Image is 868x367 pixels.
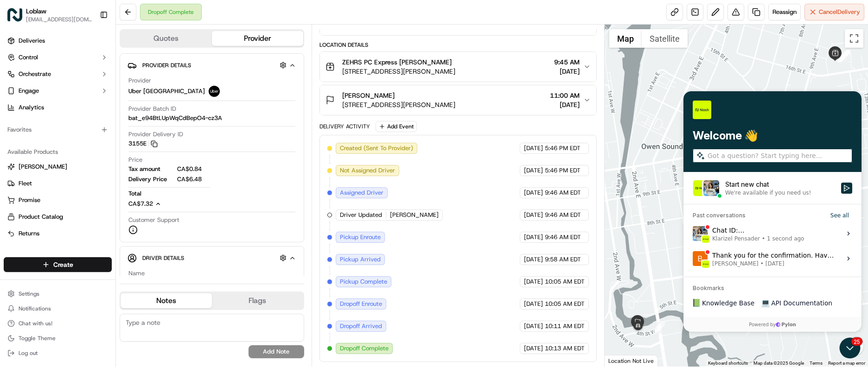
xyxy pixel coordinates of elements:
[607,354,638,367] img: Google
[128,216,179,224] span: Customer Support
[524,144,543,152] span: [DATE]
[19,335,56,342] span: Toggle Theme
[545,300,585,308] span: 10:05 AM EDT
[340,322,382,330] span: Dropoff Arrived
[342,67,455,76] span: [STREET_ADDRESS][PERSON_NAME]
[19,179,32,188] span: Fleet
[524,166,543,175] span: [DATE]
[4,145,112,159] div: Available Products
[4,209,112,224] button: Product Catalog
[753,361,804,366] span: Map data ©2025 Google
[545,166,581,175] span: 5:46 PM EDT
[768,4,801,20] button: Reassign
[7,163,108,171] a: [PERSON_NAME]
[545,278,585,286] span: 10:05 AM EDT
[340,166,395,175] span: Not Assigned Driver
[128,190,168,198] span: Total
[209,86,220,97] img: uber-new-logo.jpeg
[828,361,865,366] a: Report a map error
[19,349,38,357] span: Log out
[545,322,585,330] span: 10:11 AM EDT
[4,332,112,345] button: Toggle Theme
[708,360,748,367] button: Keyboard shortcuts
[340,278,387,286] span: Pickup Complete
[772,8,797,16] span: Reassign
[19,305,51,312] span: Notifications
[545,255,581,264] span: 9:58 AM EDT
[545,344,585,353] span: 10:13 AM EDT
[19,70,51,78] span: Orchestrate
[340,344,389,353] span: Dropoff Complete
[4,4,96,26] button: LoblawLoblaw[EMAIL_ADDRESS][DOMAIN_NAME]
[342,100,455,109] span: [STREET_ADDRESS][PERSON_NAME]
[340,211,382,219] span: Driver Updated
[810,361,823,366] a: Terms (opens in new tab)
[19,163,67,171] span: [PERSON_NAME]
[653,322,665,334] div: 12
[142,62,191,69] span: Provider Details
[554,57,580,67] span: 9:45 AM
[524,233,543,241] span: [DATE]
[819,8,860,16] span: Cancel Delivery
[212,31,303,46] button: Provider
[19,320,52,327] span: Chat with us!
[642,29,688,48] button: Show satellite imagery
[4,302,112,315] button: Notifications
[545,211,581,219] span: 9:46 AM EDT
[545,189,581,197] span: 9:46 AM EDT
[4,159,112,174] button: [PERSON_NAME]
[128,76,151,85] span: Provider
[390,211,439,219] span: [PERSON_NAME]
[524,211,543,219] span: [DATE]
[550,100,580,109] span: [DATE]
[609,29,642,48] button: Show street map
[4,257,112,272] button: Create
[26,16,92,23] button: [EMAIL_ADDRESS][DOMAIN_NAME]
[19,290,39,297] span: Settings
[838,336,863,361] iframe: Open customer support
[524,344,543,353] span: [DATE]
[524,255,543,264] span: [DATE]
[128,57,296,73] button: Provider Details
[128,130,183,139] span: Provider Delivery ID
[376,121,417,132] button: Add Event
[128,156,142,164] span: Price
[128,250,296,266] button: Driver Details
[342,91,395,100] span: [PERSON_NAME]
[19,213,63,221] span: Product Catalog
[607,354,638,367] a: Open this area in Google Maps (opens a new window)
[319,41,597,49] div: Location Details
[4,226,112,241] button: Returns
[340,300,382,308] span: Dropoff Enroute
[19,37,45,45] span: Deliveries
[177,175,210,183] span: CA$6.48
[524,189,543,197] span: [DATE]
[26,6,46,16] button: Loblaw
[320,52,597,82] button: ZEHRS PC Express [PERSON_NAME][STREET_ADDRESS][PERSON_NAME]9:45 AM[DATE]
[4,193,112,208] button: Promise
[128,87,205,95] span: Uber [GEOGRAPHIC_DATA]
[545,144,581,152] span: 5:46 PM EDT
[340,255,381,264] span: Pickup Arrived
